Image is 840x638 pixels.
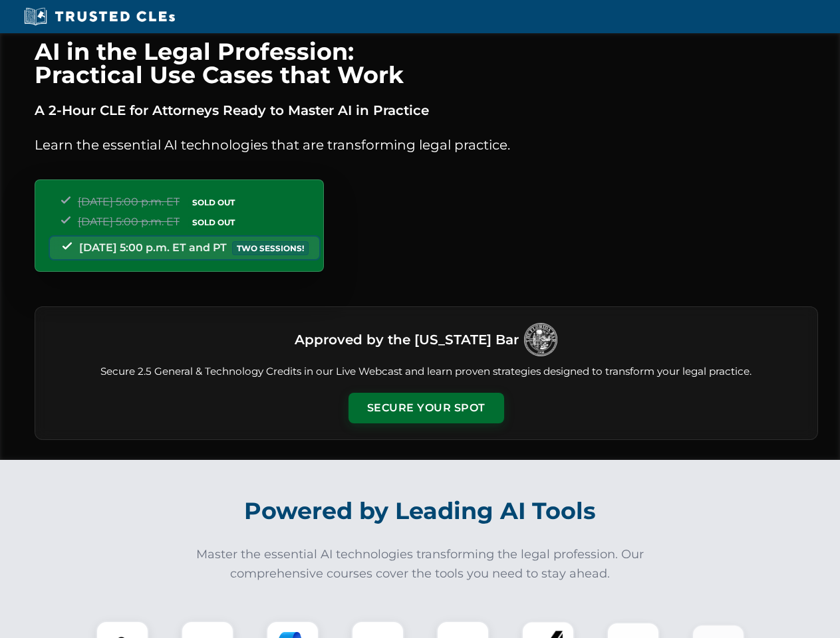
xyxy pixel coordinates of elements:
p: A 2-Hour CLE for Attorneys Ready to Master AI in Practice [35,100,818,121]
img: Logo [524,323,557,356]
p: Learn the essential AI technologies that are transforming legal practice. [35,134,818,156]
span: SOLD OUT [188,195,239,209]
button: Secure Your Spot [349,393,504,423]
h3: Approved by the [US_STATE] Bar [295,328,519,352]
span: [DATE] 5:00 p.m. ET [78,195,180,208]
span: [DATE] 5:00 p.m. ET [78,215,180,228]
img: Trusted CLEs [20,7,179,27]
p: Master the essential AI technologies transforming the legal profession. Our comprehensive courses... [188,545,653,584]
span: SOLD OUT [188,215,239,229]
p: Secure 2.5 General & Technology Credits in our Live Webcast and learn proven strategies designed ... [51,364,801,379]
h2: Powered by Leading AI Tools [52,488,789,534]
h1: AI in the Legal Profession: Practical Use Cases that Work [35,40,818,86]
